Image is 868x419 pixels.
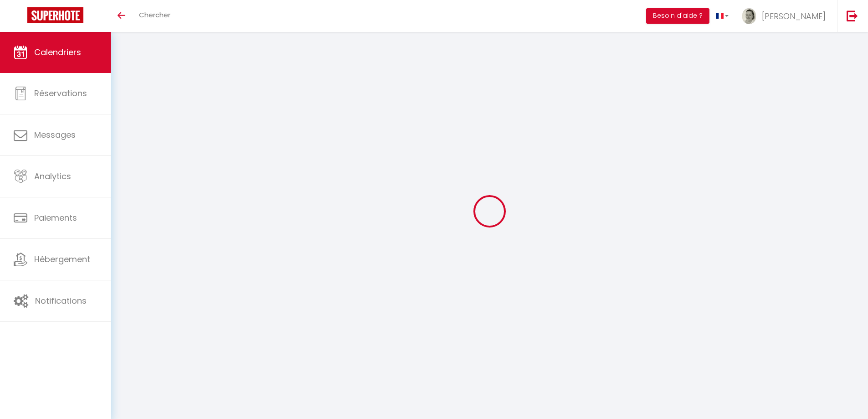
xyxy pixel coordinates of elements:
[646,8,709,24] button: Besoin d'aide ?
[139,10,170,20] span: Chercher
[34,212,77,223] span: Paiements
[34,47,81,58] span: Calendriers
[762,10,826,22] span: [PERSON_NAME]
[34,129,76,140] span: Messages
[34,88,87,99] span: Réservations
[742,8,756,24] img: ...
[27,7,83,23] img: Super Booking
[847,10,858,21] img: logout
[34,253,90,265] span: Hébergement
[35,295,87,306] span: Notifications
[34,171,71,182] span: Analytics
